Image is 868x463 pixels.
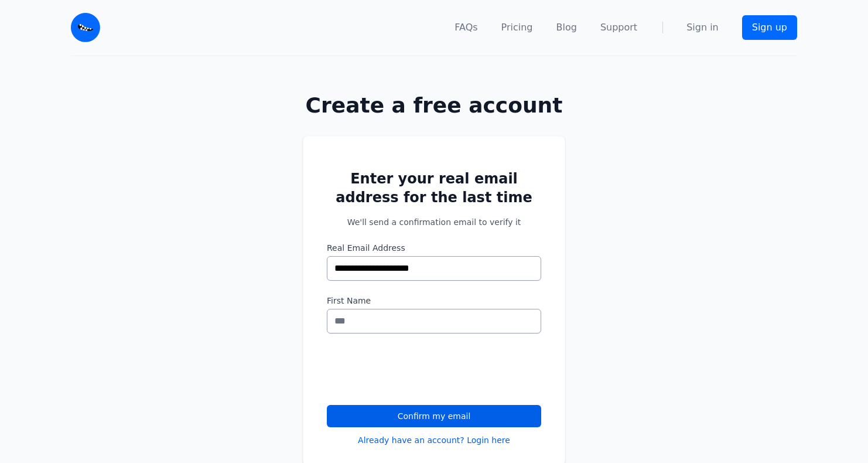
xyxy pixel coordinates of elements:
[327,216,541,228] p: We'll send a confirmation email to verify it
[327,169,541,207] h2: Enter your real email address for the last time
[556,21,577,35] a: Blog
[454,21,477,35] a: FAQs
[358,434,510,446] a: Already have an account? Login here
[71,13,100,42] img: Email Monster
[327,242,541,254] label: Real Email Address
[501,21,533,35] a: Pricing
[686,21,719,35] a: Sign in
[327,405,541,427] button: Confirm my email
[742,15,797,40] a: Sign up
[600,21,637,35] a: Support
[327,348,505,393] iframe: reCAPTCHA
[327,295,541,307] label: First Name
[265,94,603,117] h1: Create a free account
